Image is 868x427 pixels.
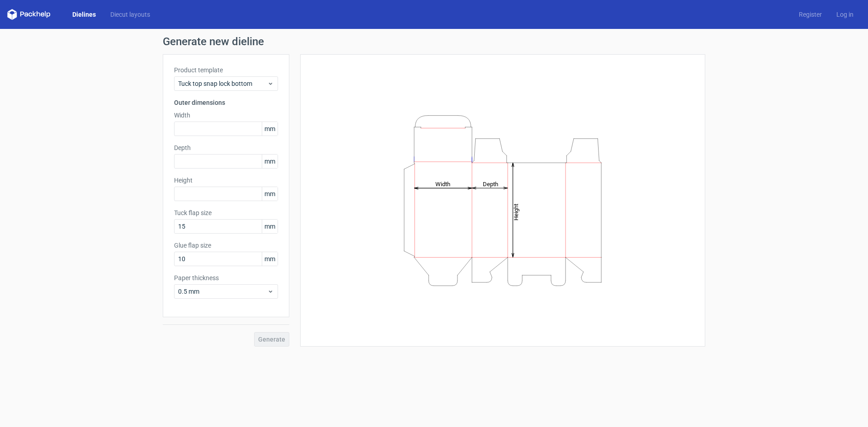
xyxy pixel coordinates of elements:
span: Tuck top snap lock bottom [178,79,267,88]
h3: Outer dimensions [174,98,278,107]
label: Depth [174,143,278,152]
label: Product template [174,66,278,75]
a: Register [792,10,829,19]
label: Glue flap size [174,241,278,250]
label: Tuck flap size [174,208,278,217]
span: 0.5 mm [178,287,267,296]
h1: Generate new dieline [163,36,705,47]
tspan: Depth [483,180,498,187]
a: Dielines [65,10,103,19]
label: Height [174,176,278,185]
span: mm [262,155,278,168]
span: mm [262,220,278,233]
label: Width [174,111,278,120]
span: mm [262,187,278,201]
span: mm [262,252,278,266]
a: Log in [829,10,861,19]
span: mm [262,122,278,136]
tspan: Width [435,180,450,187]
tspan: Height [513,203,519,220]
a: Diecut layouts [103,10,157,19]
label: Paper thickness [174,273,278,282]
